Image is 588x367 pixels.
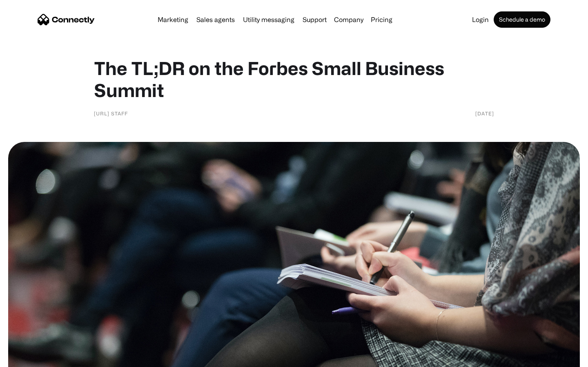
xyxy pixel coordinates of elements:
[94,57,494,101] h1: The TL;DR on the Forbes Small Business Summit
[475,109,494,117] div: [DATE]
[94,109,128,117] div: [URL] Staff
[494,11,550,28] a: Schedule a demo
[334,14,363,25] div: Company
[367,16,396,23] a: Pricing
[8,353,49,364] aside: Language selected: English
[193,16,238,23] a: Sales agents
[299,16,330,23] a: Support
[154,16,192,23] a: Marketing
[469,16,492,23] a: Login
[240,16,298,23] a: Utility messaging
[16,353,49,364] ul: Language list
